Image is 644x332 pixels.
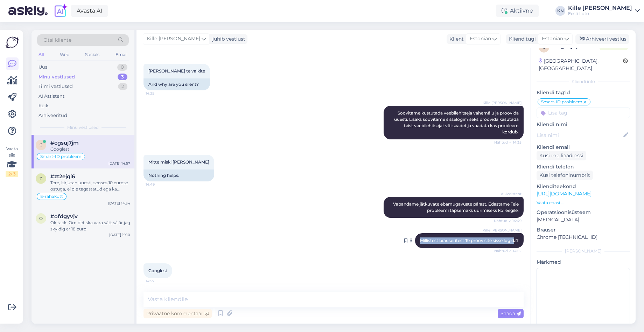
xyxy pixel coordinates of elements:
[537,248,630,254] div: [PERSON_NAME]
[537,209,630,216] p: Operatsioonisüsteem
[38,112,67,119] div: Arhiveeritud
[67,124,99,131] span: Minu vestlused
[6,146,18,177] div: Vaata siia
[118,74,127,81] div: 3
[38,64,47,71] div: Uus
[148,159,209,165] span: Mitte miski [PERSON_NAME]
[43,36,71,44] span: Otsi kliente
[50,180,130,192] div: Tere, kirjutan uuesti, seoses 10 eurose ostuga, ei ole tagastatud ega ka laekumist e-rahakotti, k...
[537,234,630,241] p: Chrome [TECHNICAL_ID]
[494,248,521,254] span: Nähtud ✓ 14:52
[539,57,623,72] div: [GEOGRAPHIC_DATA], [GEOGRAPHIC_DATA]
[568,5,640,16] a: Kille [PERSON_NAME]Eesti Loto
[148,268,167,273] span: Googlest
[537,144,630,151] p: Kliendi email
[394,110,520,134] span: Soovitame kustutada veebilehitseja vahemälu ja proovida uuesti. Lisaks soovitame sisselogimiseks ...
[537,108,630,118] input: Lisa tag
[147,35,200,43] span: Kille [PERSON_NAME]
[117,64,127,71] div: 0
[38,74,75,81] div: Minu vestlused
[84,50,101,59] div: Socials
[58,50,71,59] div: Web
[420,238,519,243] span: Millistest brauseritest Te proovisite sisse logida?
[40,176,42,181] span: z
[537,151,586,160] div: Küsi meiliaadressi
[38,83,73,90] div: Tiimi vestlused
[114,50,129,59] div: Email
[50,140,79,146] span: #cgsuj7jm
[71,5,108,17] a: Avasta AI
[542,35,563,43] span: Estonian
[39,216,43,221] span: o
[50,146,130,152] div: Googlest
[483,100,521,105] span: Kille [PERSON_NAME]
[53,4,68,18] img: explore-ai
[37,50,45,59] div: All
[6,171,18,177] div: 2 / 3
[537,171,593,180] div: Küsi telefoninumbrit
[537,89,630,96] p: Kliendi tag'id
[494,218,521,223] span: Nähtud ✓ 14:49
[210,35,245,43] div: juhib vestlust
[575,34,629,44] div: Arhiveeri vestlus
[537,183,630,190] p: Klienditeekond
[537,200,630,206] p: Vaata edasi ...
[143,170,214,181] div: Nothing helps.
[494,140,521,145] span: Nähtud ✓ 14:35
[40,194,63,199] span: E-rahakott
[50,213,78,220] span: #ofdgyvjv
[50,220,130,232] div: Ok tack. Om det ska vara sätt så är jag skyldig er 18 euro
[143,78,210,90] div: And why are you silent?
[108,201,130,206] div: [DATE] 14:34
[537,163,630,171] p: Kliendi telefon
[541,100,582,104] span: Smart-ID probleem
[108,161,130,166] div: [DATE] 14:57
[568,5,632,11] div: Kille [PERSON_NAME]
[447,35,464,43] div: Klient
[146,91,172,96] span: 14:25
[537,258,630,266] p: Märkmed
[537,191,591,197] a: [URL][DOMAIN_NAME]
[40,142,43,147] span: c
[393,201,520,213] span: Vabandame jätkuvate ebamugavuste pärast. Edastame Teie probleemi täpsemaks uurimiseks kolleegile.
[146,278,172,284] span: 14:57
[109,232,130,237] div: [DATE] 19:10
[500,310,521,317] span: Saada
[496,5,539,17] div: Aktiivne
[537,131,622,139] input: Lisa nimi
[40,154,82,159] span: Smart-ID probleem
[50,173,75,180] span: #zt2ejqi6
[506,35,536,43] div: Klienditugi
[537,78,630,85] div: Kliendi info
[495,191,521,196] span: AI Assistent
[148,68,205,74] span: [PERSON_NAME] te vaikite
[118,83,127,90] div: 2
[483,228,521,233] span: Kille [PERSON_NAME]
[568,11,632,16] div: Eesti Loto
[38,102,49,109] div: Kõik
[537,216,630,223] p: [MEDICAL_DATA]
[537,226,630,234] p: Brauser
[38,93,64,100] div: AI Assistent
[470,35,491,43] span: Estonian
[6,36,19,49] img: Askly Logo
[146,182,172,187] span: 14:49
[537,121,630,128] p: Kliendi nimi
[143,309,212,318] div: Privaatne kommentaar
[555,6,565,16] div: KN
